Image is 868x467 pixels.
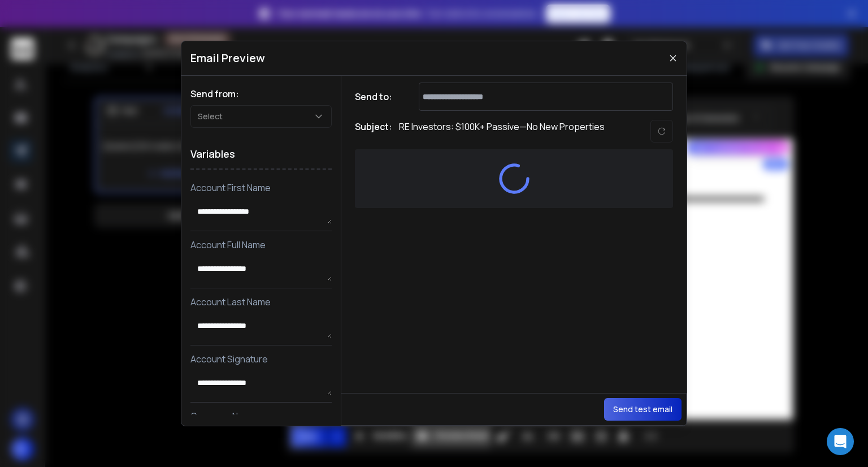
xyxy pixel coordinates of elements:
p: Account First Name [190,181,332,194]
h1: Send from: [190,87,332,101]
h1: Send to: [355,90,400,103]
button: Send test email [604,398,682,421]
h1: Variables [190,139,332,170]
p: Account Last Name [190,295,332,309]
h1: Subject: [355,120,392,142]
div: Open Intercom Messenger [827,428,854,455]
p: Company Name [190,409,332,423]
h1: Email Preview [190,50,265,66]
p: Account Signature [190,352,332,366]
p: RE Investors: $100K+ Passive—No New Properties [399,120,605,142]
p: Account Full Name [190,238,332,252]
